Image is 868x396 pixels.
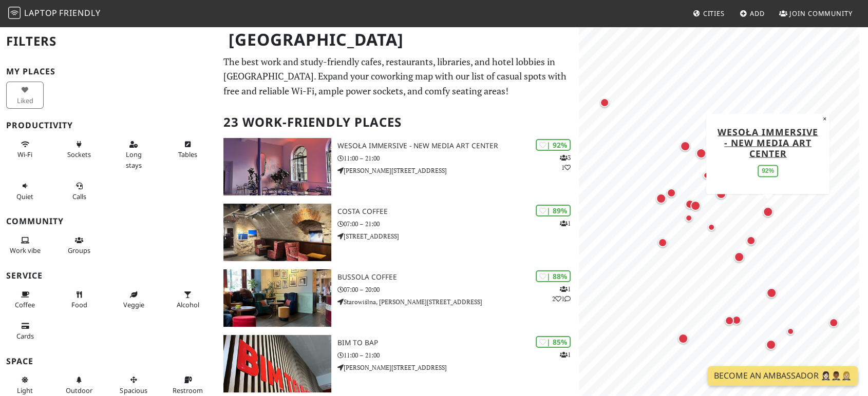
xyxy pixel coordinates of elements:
[701,169,713,182] div: Map marker
[337,297,578,307] p: Starowiślna, [PERSON_NAME][STREET_ADDRESS]
[775,4,857,23] a: Join Community
[536,270,571,282] div: | 88%
[178,150,197,159] span: Work-friendly tables
[683,197,696,211] div: Map marker
[115,286,152,313] button: Veggie
[6,286,44,313] button: Coffee
[598,96,611,109] div: Map marker
[217,335,579,392] a: BIM TO BAP | 85% 1 BIM TO BAP 11:00 – 21:00 [PERSON_NAME][STREET_ADDRESS]
[173,386,203,395] span: Restroom
[16,331,34,341] span: Credit cards
[217,138,579,195] a: Wesoła Immersive - New Media Art Center | 92% 31 Wesoła Immersive - New Media Art Center 11:00 – ...
[59,7,100,18] span: Friendly
[705,221,718,233] div: Map marker
[6,357,211,366] h3: Space
[764,338,778,352] div: Map marker
[683,212,695,224] div: Map marker
[169,136,206,163] button: Tables
[820,113,829,125] button: Close popup
[761,205,775,219] div: Map marker
[6,67,211,76] h3: My Places
[71,300,87,309] span: Food
[223,269,332,327] img: Bussola Coffee
[744,234,758,247] div: Map marker
[718,125,818,159] a: Wesoła Immersive - New Media Art Center
[337,350,578,360] p: 11:00 – 21:00
[337,339,578,347] h3: BIM TO BAP
[223,335,332,392] img: BIM TO BAP
[337,273,578,282] h3: Bussola Coffee
[560,350,571,360] p: 1
[337,219,578,229] p: 07:00 – 21:00
[732,250,746,264] div: Map marker
[723,314,736,327] div: Map marker
[735,4,769,23] a: Add
[61,232,98,259] button: Groups
[61,286,98,313] button: Food
[6,177,44,205] button: Quiet
[223,204,332,261] img: Costa Coffee
[784,325,797,338] div: Map marker
[708,366,858,386] a: Become an Ambassador 🤵🏻‍♀️🤵🏾‍♂️🤵🏼‍♀️
[223,138,332,195] img: Wesoła Immersive - New Media Art Center
[750,9,765,18] span: Add
[758,165,778,176] div: 92%
[10,246,41,255] span: People working
[730,313,743,327] div: Map marker
[337,166,578,175] p: [PERSON_NAME][STREET_ADDRESS]
[665,186,678,200] div: Map marker
[223,107,573,138] h2: 23 Work-Friendly Places
[6,216,211,226] h3: Community
[66,386,92,395] span: Outdoor area
[120,386,147,395] span: Spacious
[169,286,206,313] button: Alcohol
[17,386,33,395] span: Natural light
[560,153,571,172] p: 3 1
[123,300,144,309] span: Veggie
[654,191,668,206] div: Map marker
[676,331,690,346] div: Map marker
[217,204,579,261] a: Costa Coffee | 89% 1 Costa Coffee 07:00 – 21:00 [STREET_ADDRESS]
[552,284,571,304] p: 1 2 1
[337,285,578,294] p: 07:00 – 20:00
[6,232,44,259] button: Work vibe
[714,187,728,201] div: Map marker
[6,26,211,57] h2: Filters
[115,136,152,173] button: Long stays
[337,363,578,372] p: [PERSON_NAME][STREET_ADDRESS]
[15,300,35,309] span: Coffee
[656,236,669,249] div: Map marker
[337,153,578,163] p: 11:00 – 21:00
[789,9,853,18] span: Join Community
[6,318,44,345] button: Cards
[6,121,211,130] h3: Productivity
[61,177,98,205] button: Calls
[61,136,98,163] button: Sockets
[678,139,692,153] div: Map marker
[689,4,729,23] a: Cities
[16,192,33,201] span: Quiet
[8,5,101,23] a: LaptopFriendly LaptopFriendly
[68,246,90,255] span: Group tables
[764,286,779,300] div: Map marker
[536,336,571,348] div: | 85%
[177,300,199,309] span: Alcohol
[6,136,44,163] button: Wi-Fi
[17,150,32,159] span: Stable Wi-Fi
[703,9,725,18] span: Cities
[6,271,211,281] h3: Service
[536,205,571,216] div: | 89%
[688,199,703,213] div: Map marker
[72,192,86,201] span: Video/audio calls
[125,150,141,169] span: Long stays
[8,7,21,19] img: LaptopFriendly
[337,231,578,241] p: [STREET_ADDRESS]
[827,316,840,329] div: Map marker
[24,7,58,18] span: Laptop
[337,142,578,150] h3: Wesoła Immersive - New Media Art Center
[560,219,571,228] p: 1
[536,139,571,151] div: | 92%
[67,150,91,159] span: Power sockets
[694,146,708,161] div: Map marker
[220,26,577,54] h1: [GEOGRAPHIC_DATA]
